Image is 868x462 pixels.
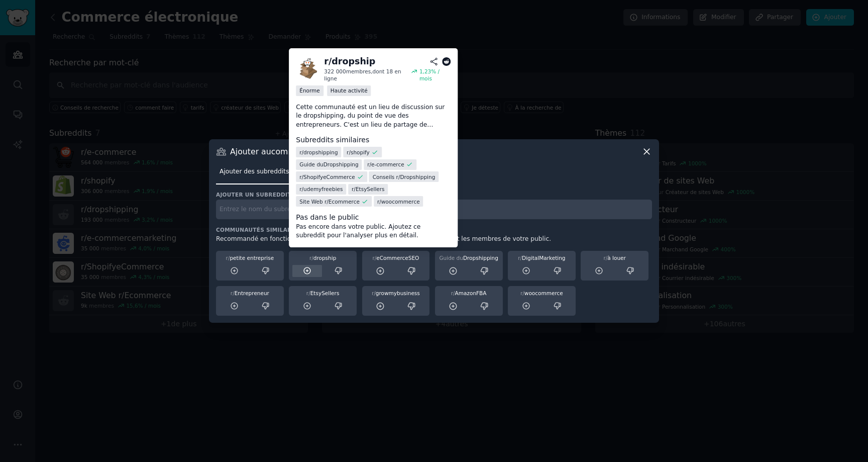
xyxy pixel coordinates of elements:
[346,68,373,74] font: membres,
[520,290,524,296] font: r/
[524,290,563,296] font: woocommerce
[329,199,360,205] font: Ecommerce
[381,199,420,205] font: woocommerce
[324,56,332,66] font: r/
[603,255,607,261] font: r/
[306,290,310,296] font: r/
[299,199,329,205] font: Site Web r/
[463,255,498,261] font: Dropshipping
[607,255,626,261] font: à louer
[220,168,289,175] font: Ajouter des subreddits
[367,161,371,167] font: r/
[230,147,271,156] font: Ajouter au
[299,87,320,94] font: Énorme
[296,213,359,221] font: Pas dans le public
[373,174,400,180] font: Conseils r/
[371,161,404,167] font: e-commerce
[216,164,292,184] a: Ajouter des subreddits
[372,290,376,296] font: r/
[226,255,230,261] font: r/
[455,290,487,296] font: AmazonFBA
[231,290,235,296] font: r/
[216,235,551,242] font: Recommandé en fonction des communautés auxquelles participent également les membres de votre public.
[347,149,351,155] font: r/
[331,87,368,94] font: Haute activité
[299,174,303,180] font: r/
[216,227,301,233] font: Communautés similaires
[419,68,440,81] font: % / mois
[356,186,385,192] font: EtsySellers
[309,255,313,261] font: r/
[216,200,652,219] input: Entrez le nom du subreddit et appuyez sur Entrée
[296,136,369,144] font: Subreddits similaires
[332,56,375,66] font: dropship
[419,68,431,74] font: 1,23
[299,149,303,155] font: r/
[518,255,522,261] font: r/
[230,255,274,261] font: petite entreprise
[451,290,455,296] font: r/
[299,161,323,167] font: Guide du
[376,290,420,296] font: growmybusiness
[372,255,376,261] font: r/
[352,186,356,192] font: r/
[303,186,343,192] font: udemyfreebies
[376,255,419,261] font: eCommerceSEO
[296,223,420,239] font: Pas encore dans votre public. Ajoutez ce subreddit pour l'analyser plus en détail.
[377,199,381,205] font: r/
[296,58,317,79] img: dropship
[324,68,346,74] font: 322 000
[522,255,565,261] font: DigitalMarketing
[303,174,355,180] font: ShopifyeCommerce
[271,147,365,156] font: commerce électronique
[299,186,303,192] font: r/
[439,255,463,261] font: Guide du
[303,149,338,155] font: dropshipping
[216,192,321,198] font: Ajouter un subreddit par nom
[351,149,370,155] font: shopify
[313,255,337,261] font: dropship
[324,68,401,81] font: dont 18 en ligne
[296,104,445,155] font: Cette communauté est un lieu de discussion sur le dropshipping, du point de vue des entrepreneurs...
[310,290,340,296] font: EtsySellers
[235,290,269,296] font: Entrepreneur
[323,161,359,167] font: Dropshipping
[400,174,435,180] font: Dropshipping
